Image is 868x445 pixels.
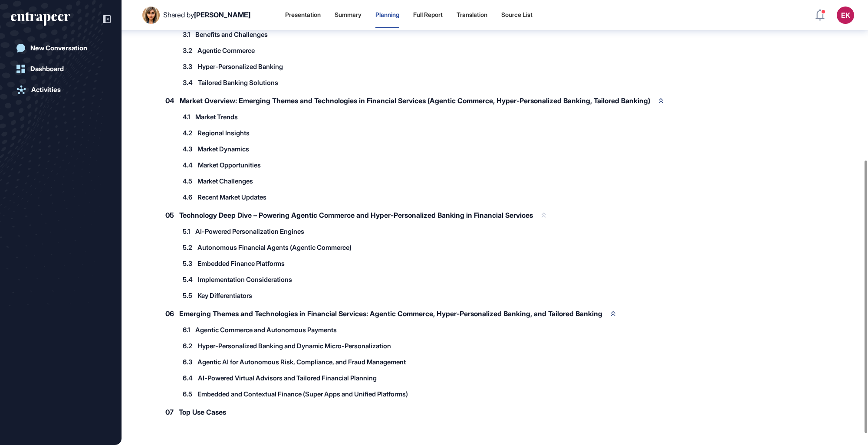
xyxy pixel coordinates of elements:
span: Tailored Banking Solutions [198,79,278,86]
span: Top Use Cases [179,409,226,416]
span: Market Opportunities [198,162,261,168]
div: Translation [457,11,487,19]
button: EK [837,7,854,24]
div: Summary [335,11,362,19]
div: Shared by [163,11,250,19]
span: 06 [165,310,174,317]
span: 6.1 [183,327,190,333]
span: Agentic AI for Autonomous Risk, Compliance, and Fraud Management [197,359,406,365]
div: New Conversation [30,44,87,52]
span: AI-Powered Personalization Engines [195,228,304,235]
img: User Image [142,7,160,24]
span: Autonomous Financial Agents (Agentic Commerce) [197,244,352,251]
span: Market Dynamics [197,146,249,152]
div: Presentation [285,11,321,19]
span: 05 [165,212,174,219]
span: 5.5 [183,292,192,299]
span: 4.6 [183,194,192,200]
div: Activities [31,86,61,94]
span: Market Overview: Emerging Themes and Technologies in Financial Services (Agentic Commerce, Hyper-... [180,97,650,104]
span: 5.4 [183,276,193,283]
span: [PERSON_NAME] [194,10,250,19]
span: Embedded and Contextual Finance (Super Apps and Unified Platforms) [197,391,408,397]
span: Benefits and Challenges [195,31,268,38]
span: Embedded Finance Platforms [197,260,285,267]
span: 5.3 [183,260,192,267]
a: Activities [11,81,111,98]
div: Full Report [413,11,443,19]
span: 6.2 [183,343,192,349]
span: 4.2 [183,130,192,136]
span: Regional Insights [197,130,250,136]
span: 4.4 [183,162,193,168]
span: Emerging Themes and Technologies in Financial Services: Agentic Commerce, Hyper-Personalized Bank... [179,310,602,317]
span: 07 [165,409,174,416]
span: 3.1 [183,31,190,38]
span: 3.4 [183,79,193,86]
a: New Conversation [11,39,111,57]
span: Key Differentiators [197,292,252,299]
span: 3.3 [183,63,192,70]
span: 04 [165,97,174,104]
span: Market Challenges [197,178,253,184]
span: Agentic Commerce and Autonomous Payments [195,327,337,333]
span: Recent Market Updates [197,194,266,200]
span: 3.2 [183,47,192,54]
div: Source List [501,11,533,19]
span: Hyper-Personalized Banking and Dynamic Micro-Personalization [197,343,391,349]
span: 4.3 [183,146,192,152]
span: 6.4 [183,375,193,381]
span: 6.3 [183,359,192,365]
span: 6.5 [183,391,192,397]
div: Dashboard [30,65,64,73]
span: 4.5 [183,178,192,184]
span: Agentic Commerce [197,47,255,54]
span: 5.2 [183,244,192,251]
span: AI-Powered Virtual Advisors and Tailored Financial Planning [198,375,377,381]
span: Implementation Considerations [198,276,292,283]
span: Technology Deep Dive – Powering Agentic Commerce and Hyper-Personalized Banking in Financial Serv... [179,212,533,219]
span: Market Trends [195,114,238,120]
span: 4.1 [183,114,190,120]
span: 5.1 [183,228,190,235]
div: entrapeer-logo [11,12,70,26]
div: Planning [375,11,399,19]
a: Dashboard [11,60,111,78]
span: Hyper-Personalized Banking [197,63,283,70]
